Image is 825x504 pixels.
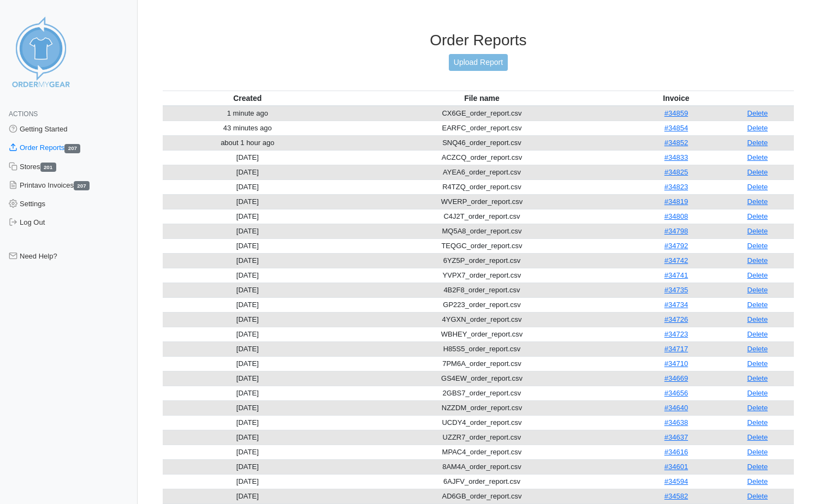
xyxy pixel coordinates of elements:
td: [DATE] [163,400,333,415]
a: Delete [747,492,768,500]
span: 201 [40,163,56,172]
td: ACZCQ_order_report.csv [333,150,631,165]
a: Upload Report [449,54,508,71]
a: #34792 [664,242,688,250]
td: NZZDM_order_report.csv [333,400,631,415]
td: AD6GB_order_report.csv [333,489,631,503]
a: Delete [747,330,768,338]
a: #34594 [664,477,688,485]
a: #34669 [664,374,688,382]
a: #34808 [664,212,688,220]
a: #34798 [664,227,688,235]
a: Delete [747,374,768,382]
td: 6YZ5P_order_report.csv [333,253,631,268]
td: [DATE] [163,445,333,459]
h3: Order Reports [163,31,794,50]
td: 1 minute ago [163,106,333,121]
span: 207 [64,144,80,153]
td: MPAC4_order_report.csv [333,445,631,459]
th: Created [163,91,333,106]
a: #34734 [664,301,688,309]
a: #34852 [664,139,688,147]
td: GP223_order_report.csv [333,297,631,312]
td: 7PM6A_order_report.csv [333,356,631,371]
td: [DATE] [163,283,333,297]
a: #34601 [664,463,688,471]
a: #34710 [664,359,688,368]
th: Invoice [631,91,721,106]
a: Delete [747,286,768,294]
td: 4B2F8_order_report.csv [333,283,631,297]
a: #34854 [664,124,688,132]
a: Delete [747,256,768,265]
td: WBHEY_order_report.csv [333,327,631,341]
a: Delete [747,109,768,117]
span: 207 [74,181,90,190]
td: 43 minutes ago [163,121,333,135]
td: [DATE] [163,297,333,312]
td: [DATE] [163,415,333,430]
a: #34638 [664,418,688,427]
a: Delete [747,315,768,323]
a: #34723 [664,330,688,338]
td: 2GBS7_order_report.csv [333,386,631,400]
a: Delete [747,418,768,427]
th: File name [333,91,631,106]
a: Delete [747,242,768,250]
a: Delete [747,271,768,279]
td: H85S5_order_report.csv [333,341,631,356]
td: [DATE] [163,224,333,238]
a: #34726 [664,315,688,323]
td: [DATE] [163,312,333,327]
a: #34741 [664,271,688,279]
td: SNQ46_order_report.csv [333,135,631,150]
td: R4TZQ_order_report.csv [333,179,631,194]
td: [DATE] [163,489,333,503]
td: [DATE] [163,165,333,179]
a: Delete [747,212,768,220]
td: [DATE] [163,371,333,386]
td: [DATE] [163,238,333,253]
a: Delete [747,477,768,485]
td: MQ5A8_order_report.csv [333,224,631,238]
a: Delete [747,197,768,206]
td: [DATE] [163,327,333,341]
a: Delete [747,404,768,412]
span: Actions [9,110,38,118]
a: Delete [747,345,768,353]
td: YVPX7_order_report.csv [333,268,631,283]
a: Delete [747,301,768,309]
a: Delete [747,359,768,368]
td: UCDY4_order_report.csv [333,415,631,430]
a: Delete [747,448,768,456]
td: [DATE] [163,194,333,209]
a: #34616 [664,448,688,456]
td: [DATE] [163,386,333,400]
td: [DATE] [163,268,333,283]
td: [DATE] [163,341,333,356]
td: [DATE] [163,430,333,445]
td: C4J2T_order_report.csv [333,209,631,224]
td: 6AJFV_order_report.csv [333,474,631,489]
a: #34640 [664,404,688,412]
a: Delete [747,389,768,397]
a: #34833 [664,153,688,161]
td: [DATE] [163,356,333,371]
a: Delete [747,463,768,471]
td: GS4EW_order_report.csv [333,371,631,386]
a: #34823 [664,183,688,191]
a: Delete [747,433,768,441]
a: #34582 [664,492,688,500]
td: [DATE] [163,459,333,474]
td: TEQGC_order_report.csv [333,238,631,253]
a: #34717 [664,345,688,353]
td: 4YGXN_order_report.csv [333,312,631,327]
td: [DATE] [163,474,333,489]
td: [DATE] [163,179,333,194]
a: #34742 [664,256,688,265]
td: [DATE] [163,150,333,165]
td: EARFC_order_report.csv [333,121,631,135]
td: [DATE] [163,209,333,224]
a: Delete [747,227,768,235]
td: UZZR7_order_report.csv [333,430,631,445]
